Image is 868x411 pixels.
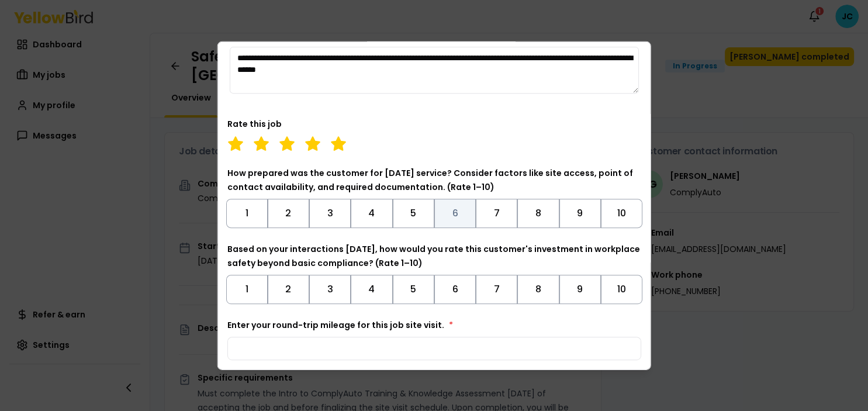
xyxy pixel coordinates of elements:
button: Toggle 8 [517,274,559,303]
label: Based on your interactions [DATE], how would you rate this customer's investment in workplace saf... [227,243,639,268]
button: Toggle 2 [267,274,309,303]
button: Toggle 5 [392,198,434,227]
button: Toggle 10 [601,274,642,303]
button: Toggle 10 [601,198,642,227]
button: Toggle 1 [226,198,267,227]
button: Toggle 5 [392,274,434,303]
label: Enter your round-trip mileage for this job site visit. [227,319,452,330]
button: Toggle 6 [434,274,476,303]
button: Toggle 7 [476,274,517,303]
button: Toggle 6 [434,198,476,227]
button: Toggle 9 [559,198,600,227]
label: Reason for service recommendations [229,30,400,42]
button: Toggle 2 [267,198,309,227]
button: Toggle 3 [309,274,351,303]
button: Toggle 3 [309,198,351,227]
button: Toggle 1 [226,274,267,303]
label: How prepared was the customer for [DATE] service? Consider factors like site access, point of con... [227,167,632,192]
button: Toggle 4 [351,274,392,303]
label: Rate this job [227,118,281,129]
button: Toggle 8 [517,198,559,227]
button: Toggle 7 [476,198,517,227]
button: Toggle 4 [351,198,392,227]
button: Toggle 9 [559,274,600,303]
